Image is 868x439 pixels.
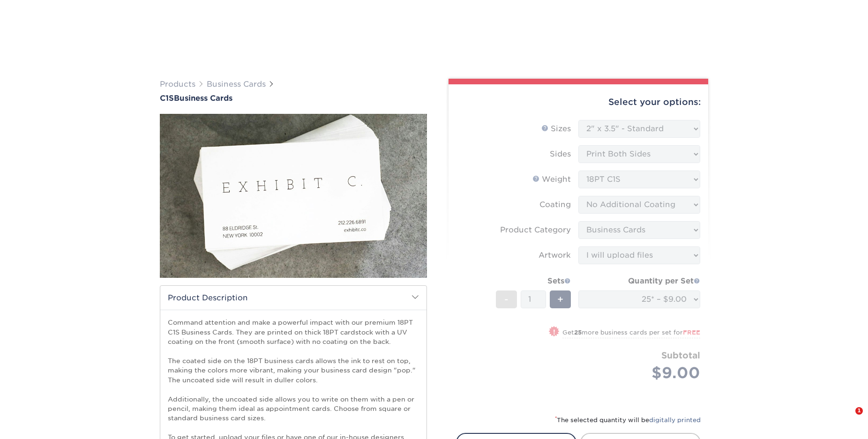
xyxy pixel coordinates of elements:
[836,407,859,430] iframe: Intercom live chat
[555,417,701,424] small: The selected quantity will be
[855,407,863,415] span: 1
[2,410,80,436] iframe: Google Customer Reviews
[160,62,427,329] img: C1S 01
[207,80,266,89] a: Business Cards
[160,94,174,103] span: C1S
[456,84,701,120] div: Select your options:
[160,94,427,103] h1: Business Cards
[160,80,195,89] a: Products
[160,286,427,310] h2: Product Description
[649,417,701,424] a: digitally printed
[160,94,427,103] a: C1SBusiness Cards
